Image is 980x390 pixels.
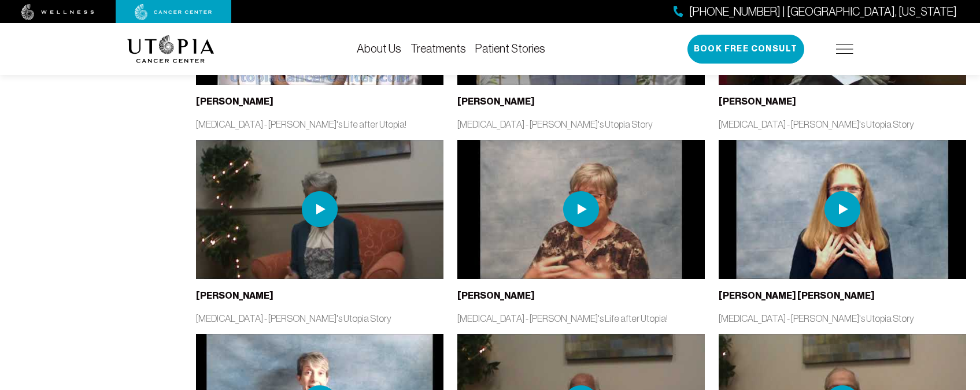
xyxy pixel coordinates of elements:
[196,290,273,301] b: [PERSON_NAME]
[196,96,273,107] b: [PERSON_NAME]
[475,42,545,55] a: Patient Stories
[719,118,966,131] p: [MEDICAL_DATA] - [PERSON_NAME]'s Utopia Story
[196,140,443,279] img: thumbnail
[457,118,705,131] p: [MEDICAL_DATA] - [PERSON_NAME]'s Utopia Story
[127,35,215,63] img: logo
[687,35,804,64] button: Book Free Consult
[719,290,875,301] b: [PERSON_NAME] [PERSON_NAME]
[457,312,705,325] p: [MEDICAL_DATA] - [PERSON_NAME]'s Life after Utopia!
[719,312,966,325] p: [MEDICAL_DATA] - [PERSON_NAME]'s Utopia Story
[719,96,796,107] b: [PERSON_NAME]
[457,290,535,301] b: [PERSON_NAME]
[135,4,212,20] img: cancer center
[689,3,957,20] span: [PHONE_NUMBER] | [GEOGRAPHIC_DATA], [US_STATE]
[196,312,443,325] p: [MEDICAL_DATA] - [PERSON_NAME]'s Utopia Story
[457,140,705,279] img: thumbnail
[457,96,535,107] b: [PERSON_NAME]
[21,4,94,20] img: wellness
[719,140,966,279] img: thumbnail
[302,191,338,227] img: play icon
[836,44,853,54] img: icon-hamburger
[674,3,957,20] a: [PHONE_NUMBER] | [GEOGRAPHIC_DATA], [US_STATE]
[411,42,466,55] a: Treatments
[563,191,599,227] img: play icon
[196,118,443,131] p: [MEDICAL_DATA] - [PERSON_NAME]'s Life after Utopia!
[357,42,401,55] a: About Us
